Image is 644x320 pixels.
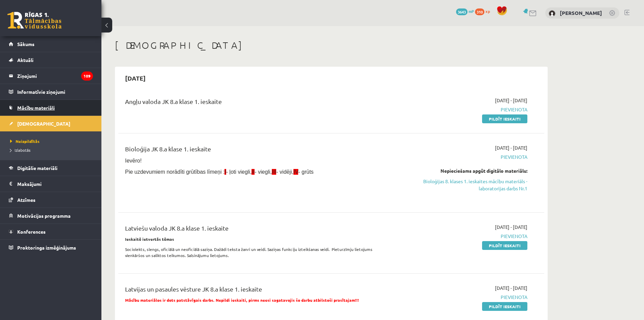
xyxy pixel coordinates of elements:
span: Izlabotās [10,147,30,153]
a: [DEMOGRAPHIC_DATA] [9,116,93,131]
span: xp [485,8,490,14]
div: Latvijas un pasaules vēsture JK 8.a klase 1. ieskaite [125,284,390,297]
a: Ziņojumi109 [9,68,93,84]
a: Neizpildītās [10,138,95,144]
a: Proktoringa izmēģinājums [9,240,93,255]
a: Informatīvie ziņojumi [9,84,93,100]
a: Izlabotās [10,147,95,153]
span: I [224,169,226,175]
span: Motivācijas programma [17,213,71,219]
span: [DATE] - [DATE] [495,223,527,231]
span: [DATE] - [DATE] [495,97,527,104]
span: Mācību materiālos ir dots patstāvīgais darbs. Nepildi ieskaiti, pirms neesi sagatavojis šo darbu ... [125,297,359,303]
span: mP [469,8,474,14]
a: [PERSON_NAME] [560,9,602,16]
span: Sākums [17,41,34,47]
h2: [DATE] [118,70,152,86]
a: Konferences [9,224,93,239]
span: Ievēro! [125,158,142,164]
span: 310 [475,8,484,15]
span: II [252,169,255,175]
img: Kārlis Bergs [549,10,555,17]
span: Pievienota [400,294,527,301]
legend: Maksājumi [17,176,93,192]
a: Pildīt ieskaiti [482,302,527,311]
span: Neizpildītās [10,138,40,144]
div: Nepieciešams apgūt digitālo materiālu: [400,167,527,174]
i: 109 [81,71,93,81]
span: [DEMOGRAPHIC_DATA] [17,121,70,127]
span: Digitālie materiāli [17,165,57,171]
span: 3643 [456,8,468,15]
span: [DATE] - [DATE] [495,144,527,151]
span: III [272,169,276,175]
div: Bioloģija JK 8.a klase 1. ieskaite [125,144,390,157]
span: IV [293,169,298,175]
div: Angļu valoda JK 8.a klase 1. ieskaite [125,97,390,109]
span: Atzīmes [17,197,35,203]
a: Mācību materiāli [9,100,93,115]
span: [DATE] - [DATE] [495,284,527,292]
a: Pildīt ieskaiti [482,114,527,123]
a: Motivācijas programma [9,208,93,223]
legend: Ziņojumi [17,68,93,84]
strong: Ieskaitē ietvertās tēmas [125,236,174,242]
a: Sākums [9,36,93,52]
p: Sociolekts, slengs, oficiālā un neoficiālā saziņa. Dažādi teksta žanri un veidi. Saziņas funkciju... [125,246,390,258]
span: Pie uzdevumiem norādīti grūtības līmeņi : - ļoti viegli, - viegli, - vidēji, - grūts [125,169,314,175]
a: Bioloģijas 8. klases 1. ieskaites mācību materiāls - laboratorijas darbs Nr.1 [400,178,527,192]
a: Digitālie materiāli [9,160,93,176]
a: 3643 mP [456,8,474,14]
h1: [DEMOGRAPHIC_DATA] [115,40,548,51]
span: Pievienota [400,233,527,240]
a: Aktuāli [9,52,93,68]
span: Pievienota [400,106,527,113]
span: Mācību materiāli [17,105,55,111]
span: Aktuāli [17,57,33,63]
span: Pievienota [400,153,527,161]
span: Konferences [17,229,46,235]
div: Latviešu valoda JK 8.a klase 1. ieskaite [125,223,390,236]
a: Pildīt ieskaiti [482,241,527,250]
a: Maksājumi [9,176,93,192]
span: Proktoringa izmēģinājums [17,244,76,251]
a: Atzīmes [9,192,93,208]
a: 310 xp [475,8,493,14]
a: Rīgas 1. Tālmācības vidusskola [7,12,62,29]
legend: Informatīvie ziņojumi [17,84,93,100]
